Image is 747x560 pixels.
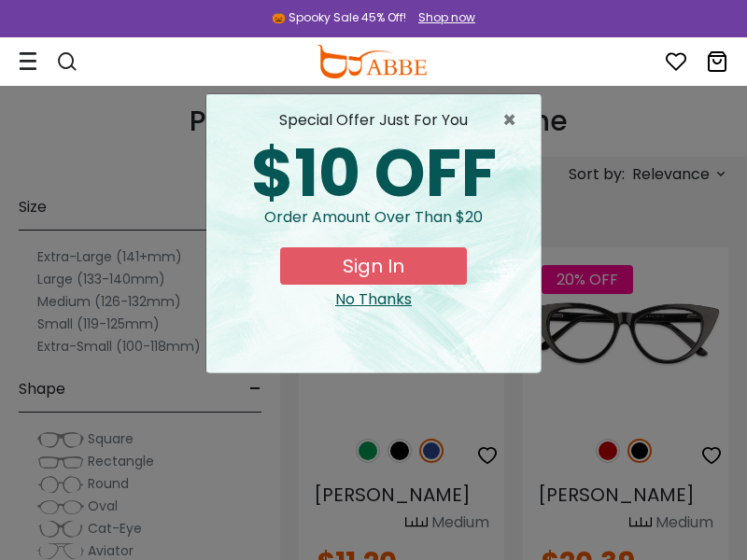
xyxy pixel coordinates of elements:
[221,288,526,311] div: Close
[317,45,427,78] img: abbeglasses.com
[502,109,526,132] button: Close
[272,9,406,26] div: 🎃 Spooky Sale 45% Off!
[409,9,475,25] a: Shop now
[221,109,526,132] div: special offer just for you
[418,9,475,26] div: Shop now
[221,206,526,247] div: Order amount over than $20
[221,141,526,206] div: $10 OFF
[280,247,467,285] button: Sign In
[502,109,526,132] span: ×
